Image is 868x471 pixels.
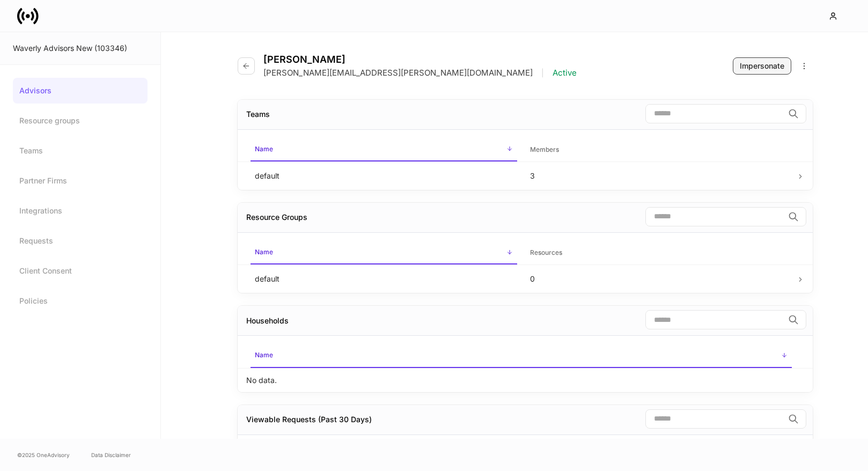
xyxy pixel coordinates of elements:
[91,451,131,459] a: Data Disclaimer
[263,54,577,65] h4: [PERSON_NAME]
[13,108,148,134] a: Resource groups
[553,68,577,78] p: Active
[13,138,148,164] a: Teams
[733,57,791,75] button: Impersonate
[246,109,270,120] div: Teams
[530,247,562,257] h6: Resources
[255,144,273,154] h6: Name
[13,288,148,314] a: Policies
[13,168,148,194] a: Partner Firms
[521,161,797,190] td: 3
[251,138,517,161] span: Name
[521,265,797,293] td: 0
[255,247,273,257] h6: Name
[526,139,792,161] span: Members
[13,198,148,224] a: Integrations
[17,451,70,459] span: © 2025 OneAdvisory
[246,161,521,190] td: default
[541,68,544,78] p: |
[251,344,792,367] span: Name
[251,241,517,264] span: Name
[246,375,277,386] p: No data.
[246,315,289,326] div: Households
[13,228,148,254] a: Requests
[263,68,533,78] p: [PERSON_NAME][EMAIL_ADDRESS][PERSON_NAME][DOMAIN_NAME]
[246,212,307,222] span: Advisors may inherit access to Resource Groups through Teams
[740,61,784,71] div: Impersonate
[246,414,372,425] div: Viewable Requests (Past 30 Days)
[13,258,148,284] a: Client Consent
[526,242,792,264] span: Resources
[13,78,148,104] a: Advisors
[13,43,148,54] div: Waverly Advisors New (103346)
[530,144,559,154] h6: Members
[255,350,273,360] h6: Name
[246,265,521,293] td: default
